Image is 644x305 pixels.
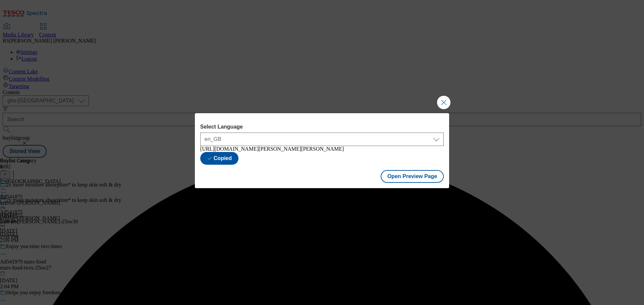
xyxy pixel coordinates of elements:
label: Select Language [200,124,444,130]
div: [URL][DOMAIN_NAME][PERSON_NAME][PERSON_NAME] [200,146,444,152]
button: Copied [200,152,238,165]
div: Modal [195,113,449,188]
button: Open Preview Page [381,170,444,183]
button: Close Modal [437,96,450,109]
